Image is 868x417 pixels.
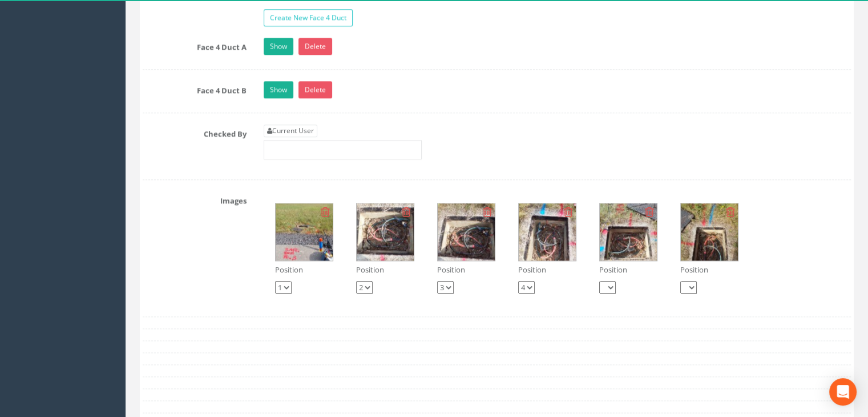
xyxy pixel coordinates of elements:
img: 02687d7d-5a73-22b3-d0c1-b53f04821570_83509878-05e4-206c-9904-e804b1cacf44_thumb.jpg [438,203,495,260]
img: 02687d7d-5a73-22b3-d0c1-b53f04821570_4a6eaded-b0b6-5889-5e1d-fa49cfc75147_thumb.jpg [276,203,333,260]
label: Face 4 Duct A [134,38,255,53]
p: Position [680,264,738,275]
a: Delete [298,38,332,55]
a: Show [264,38,293,55]
label: Checked By [134,125,255,139]
p: Position [599,264,657,275]
a: Current User [264,125,317,137]
div: Open Intercom Messenger [829,378,857,406]
img: 02687d7d-5a73-22b3-d0c1-b53f04821570_6950603c-5d20-043b-152e-18cc80f6607f_thumb.jpg [357,203,414,260]
a: Show [264,81,293,98]
label: Face 4 Duct B [134,81,255,96]
a: Delete [298,81,332,98]
label: Images [134,191,255,206]
p: Position [275,264,333,275]
a: Create New Face 4 Duct [264,9,353,26]
img: 02687d7d-5a73-22b3-d0c1-b53f04821570_fe0e720e-e35f-1044-5887-0a6773ee306a_thumb.jpg [600,203,657,260]
img: 02687d7d-5a73-22b3-d0c1-b53f04821570_bb9f3dc3-7885-a0dc-f093-1f05c8de4b66_thumb.jpg [519,203,576,260]
p: Position [518,264,576,275]
img: 02687d7d-5a73-22b3-d0c1-b53f04821570_9b3ae5d1-1b6b-809e-5426-ea6cc2351dde_thumb.jpg [681,203,738,260]
p: Position [356,264,414,275]
p: Position [437,264,495,275]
